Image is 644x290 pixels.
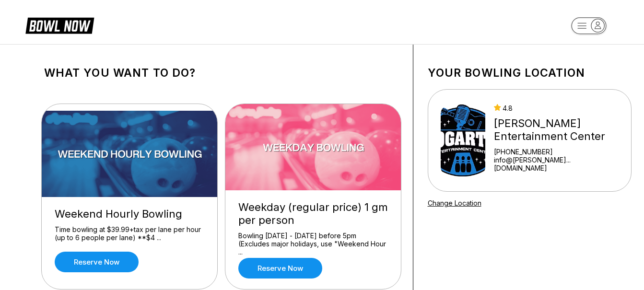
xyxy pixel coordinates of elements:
a: Reserve now [55,252,139,272]
img: Weekday (regular price) 1 gm per person [225,104,402,190]
div: Bowling [DATE] - [DATE] before 5pm (Excludes major holidays, use "Weekend Hour ... [238,232,388,248]
a: info@[PERSON_NAME]...[DOMAIN_NAME] [494,156,619,172]
div: Weekend Hourly Bowling [55,208,204,220]
div: Weekday (regular price) 1 gm per person [238,201,388,227]
img: Bogart's Entertainment Center [441,104,485,176]
a: Reserve now [238,258,322,278]
div: Time bowling at $39.99+tax per lane per hour (up to 6 people per lane) **$4 ... [55,225,204,242]
h1: What you want to do? [44,66,398,80]
div: [PERSON_NAME] Entertainment Center [494,117,619,143]
div: [PHONE_NUMBER] [494,148,619,156]
h1: Your bowling location [428,66,632,80]
img: Weekend Hourly Bowling [42,111,218,197]
a: Change Location [428,199,481,207]
div: 4.8 [494,104,619,112]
